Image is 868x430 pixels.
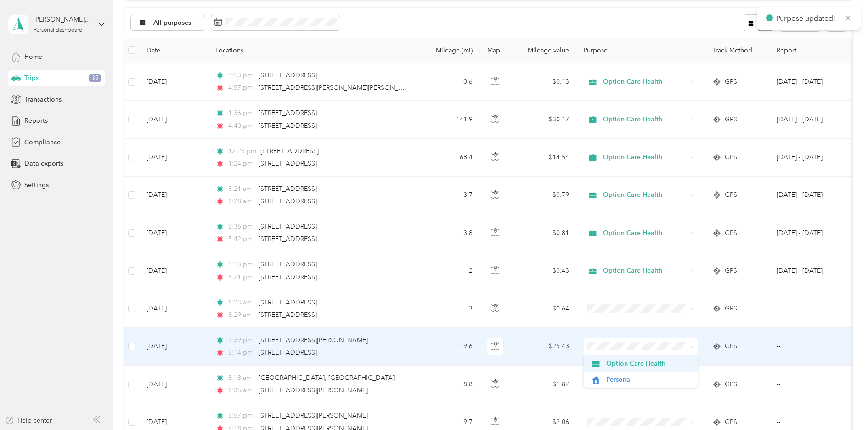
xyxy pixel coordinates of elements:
[512,63,576,101] td: $0.13
[603,77,687,87] span: Option Care Health
[419,63,480,101] td: 0.6
[512,328,576,366] td: $25.43
[769,214,853,252] td: Sep 1 - 30, 2025
[603,266,687,276] span: Option Care Health
[259,235,317,243] span: [STREET_ADDRESS]
[769,38,853,63] th: Report
[24,138,61,147] span: Compliance
[139,139,208,177] td: [DATE]
[228,310,254,320] span: 8:29 am
[705,38,769,63] th: Track Method
[725,77,737,87] span: GPS
[769,139,853,177] td: Sep 1 - 30, 2025
[228,411,254,421] span: 5:57 pm
[769,328,853,366] td: --
[228,335,254,345] span: 3:39 pm
[512,290,576,328] td: $0.64
[259,349,317,356] span: [STREET_ADDRESS]
[24,159,63,168] span: Data exports
[259,109,317,117] span: [STREET_ADDRESS]
[259,336,368,344] span: [STREET_ADDRESS][PERSON_NAME]
[725,304,737,314] span: GPS
[725,115,737,125] span: GPS
[228,259,254,269] span: 5:13 pm
[208,38,419,63] th: Locations
[419,214,480,252] td: 3.8
[606,359,691,368] span: Option Care Health
[139,101,208,138] td: [DATE]
[259,273,317,281] span: [STREET_ADDRESS]
[419,38,480,63] th: Mileage (mi)
[24,116,48,126] span: Reports
[512,38,576,63] th: Mileage value
[603,152,687,162] span: Option Care Health
[228,348,254,358] span: 5:14 pm
[259,260,317,268] span: [STREET_ADDRESS]
[139,177,208,214] td: [DATE]
[139,214,208,252] td: [DATE]
[228,184,254,194] span: 8:21 am
[34,15,91,24] div: [PERSON_NAME] [PERSON_NAME]
[139,366,208,403] td: [DATE]
[769,177,853,214] td: Sep 1 - 30, 2025
[139,290,208,328] td: [DATE]
[259,71,317,79] span: [STREET_ADDRESS]
[725,379,737,390] span: GPS
[769,290,853,328] td: --
[817,378,868,430] iframe: Everlance-gr Chat Button Frame
[259,223,317,230] span: [STREET_ADDRESS]
[725,228,737,238] span: GPS
[259,122,317,130] span: [STREET_ADDRESS]
[769,252,853,290] td: Sep 1 - 30, 2025
[228,373,254,383] span: 8:18 am
[259,298,317,306] span: [STREET_ADDRESS]
[259,386,368,394] span: [STREET_ADDRESS][PERSON_NAME]
[769,366,853,403] td: --
[769,63,853,101] td: Sep 1 - 30, 2025
[512,366,576,403] td: $1.87
[153,20,192,26] span: All purposes
[139,38,208,63] th: Date
[512,252,576,290] td: $0.43
[5,416,52,425] button: Help center
[228,234,254,244] span: 5:42 pm
[259,374,395,382] span: [GEOGRAPHIC_DATA], [GEOGRAPHIC_DATA]
[419,101,480,138] td: 141.9
[603,115,687,125] span: Option Care Health
[228,159,254,169] span: 1:24 pm
[419,252,480,290] td: 2
[725,341,737,351] span: GPS
[603,228,687,238] span: Option Care Health
[259,197,317,205] span: [STREET_ADDRESS]
[259,160,317,167] span: [STREET_ADDRESS]
[228,222,254,232] span: 5:36 pm
[725,190,737,200] span: GPS
[259,185,317,193] span: [STREET_ADDRESS]
[769,101,853,138] td: Sep 1 - 30, 2025
[228,385,254,396] span: 8:35 am
[34,28,83,33] div: Personal dashboard
[228,196,254,206] span: 8:28 am
[24,95,62,104] span: Transactions
[139,63,208,101] td: [DATE]
[419,290,480,328] td: 3
[228,83,254,93] span: 4:57 pm
[259,311,317,319] span: [STREET_ADDRESS]
[606,375,691,384] span: Personal
[419,366,480,403] td: 8.8
[512,139,576,177] td: $14.54
[576,38,705,63] th: Purpose
[228,121,254,131] span: 4:40 pm
[512,177,576,214] td: $0.79
[139,252,208,290] td: [DATE]
[228,70,254,80] span: 4:53 pm
[228,108,254,118] span: 1:36 pm
[512,101,576,138] td: $30.17
[419,139,480,177] td: 68.4
[725,266,737,276] span: GPS
[480,38,512,63] th: Map
[139,328,208,366] td: [DATE]
[228,272,254,282] span: 5:21 pm
[512,214,576,252] td: $0.81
